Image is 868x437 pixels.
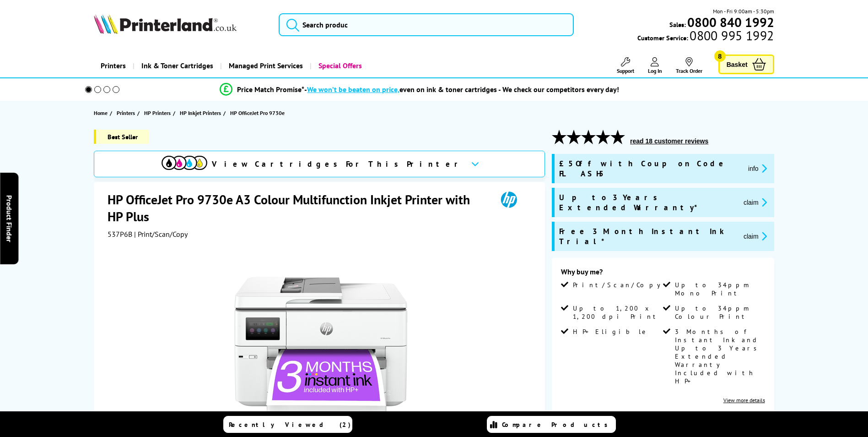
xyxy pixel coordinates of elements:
[676,57,702,74] a: Track Order
[617,57,634,74] a: Support
[94,14,267,36] a: Printerland Logo
[212,159,464,169] span: View Cartridges For This Printer
[561,267,765,281] div: Why buy me?
[686,18,774,27] a: 0800 840 1992
[573,304,661,321] span: Up to 1,200 x 1,200 dpi Print
[73,82,767,98] li: modal_Promise
[559,226,736,246] span: Free 3 Month Instant Ink Trial*
[231,257,410,437] img: HP OfficeJet Pro 9730e
[718,55,774,74] a: Basket 8
[637,31,774,42] span: Customer Service:
[675,304,763,321] span: Up to 34ppm Colour Print
[237,85,304,94] span: Price Match Promise*
[94,108,108,118] span: Home
[687,14,774,31] b: 0800 840 1992
[714,50,726,62] span: 8
[108,229,132,239] span: 537P6B
[487,416,616,433] a: Compare Products
[745,163,770,174] button: promo-description
[180,108,221,118] span: HP Inkjet Printers
[94,14,237,34] img: Printerland Logo
[94,54,133,77] a: Printers
[559,192,736,213] span: Up to 3 Years Extended Warranty*
[5,195,14,242] span: Product Finder
[108,191,488,225] h1: HP OfficeJet Pro 9730e A3 Colour Multifunction Inkjet Printer with HP Plus
[229,421,351,429] span: Recently Viewed (2)
[94,130,149,144] span: Best Seller
[713,7,774,16] span: Mon - Fri 9:00am - 5:30pm
[502,421,613,429] span: Compare Products
[741,231,770,241] button: promo-description
[144,108,171,118] span: HP Printers
[304,85,619,94] div: - even on ink & toner cartridges - We check our competitors every day!
[279,13,574,36] input: Search produc
[559,158,741,179] span: £5 Off with Coupon Code FLASH5
[573,328,649,336] span: HP+ Eligible
[488,191,530,208] img: HP
[573,281,667,289] span: Print/Scan/Copy
[223,416,352,433] a: Recently Viewed (2)
[133,54,220,77] a: Ink & Toner Cartridges
[723,397,765,404] a: View more details
[141,54,213,77] span: Ink & Toner Cartridges
[117,108,137,118] a: Printers
[180,108,223,118] a: HP Inkjet Printers
[675,328,763,385] span: 3 Months of Instant Ink and Up to 3 Years Extended Warranty Included with HP+
[117,108,135,118] span: Printers
[669,20,686,29] span: Sales:
[134,229,188,239] span: | Print/Scan/Copy
[617,67,634,74] span: Support
[675,281,763,297] span: Up to 34ppm Mono Print
[94,108,110,118] a: Home
[648,57,662,74] a: Log In
[688,31,774,40] span: 0800 995 1992
[627,137,711,145] button: read 18 customer reviews
[741,197,770,208] button: promo-description
[230,109,285,116] span: HP OfficeJet Pro 9730e
[220,54,310,77] a: Managed Print Services
[162,156,207,170] img: cmyk-icon.svg
[307,85,399,94] span: We won’t be beaten on price,
[648,67,662,74] span: Log In
[310,54,369,77] a: Special Offers
[144,108,173,118] a: HP Printers
[727,58,748,71] span: Basket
